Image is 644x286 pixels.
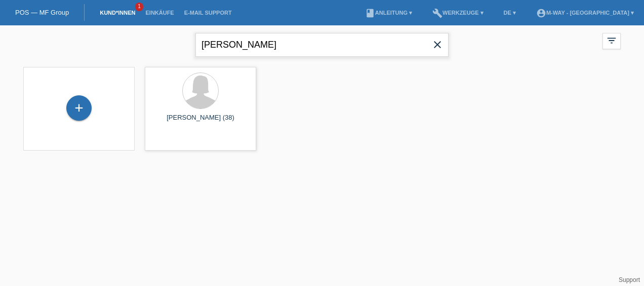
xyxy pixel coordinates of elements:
[135,3,143,11] span: 1
[360,10,417,16] a: bookAnleitung ▾
[499,10,521,16] a: DE ▾
[365,8,375,18] i: book
[179,10,237,16] a: E-Mail Support
[606,35,617,46] i: filter_list
[427,10,489,16] a: buildWerkzeuge ▾
[95,10,140,16] a: Kund*innen
[619,276,640,283] a: Support
[153,114,248,130] div: [PERSON_NAME] (38)
[195,33,449,57] input: Suche...
[432,8,442,18] i: build
[536,8,546,18] i: account_circle
[140,10,179,16] a: Einkäufe
[67,99,91,117] div: Kund*in hinzufügen
[431,39,444,51] i: close
[531,10,639,16] a: account_circlem-way - [GEOGRAPHIC_DATA] ▾
[15,9,69,16] a: POS — MF Group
